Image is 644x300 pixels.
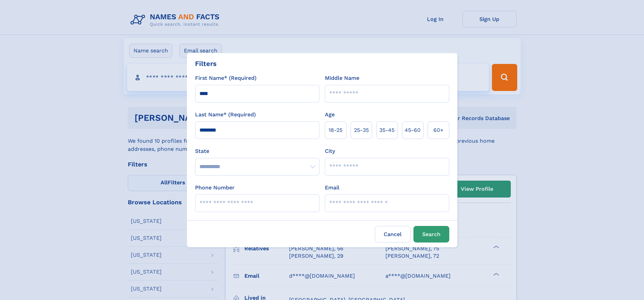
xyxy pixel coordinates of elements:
div: Filters [195,59,217,69]
label: State [195,147,319,155]
span: 45‑60 [405,126,421,134]
label: Cancel [375,226,411,243]
label: Email [325,184,339,192]
label: City [325,147,335,155]
label: First Name* (Required) [195,74,257,82]
label: Phone Number [195,184,235,192]
span: 25‑35 [354,126,369,134]
span: 60+ [433,126,444,134]
span: 35‑45 [379,126,395,134]
label: Last Name* (Required) [195,111,256,119]
span: 18‑25 [329,126,342,134]
label: Age [325,111,335,119]
label: Middle Name [325,74,359,82]
button: Search [413,226,449,243]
